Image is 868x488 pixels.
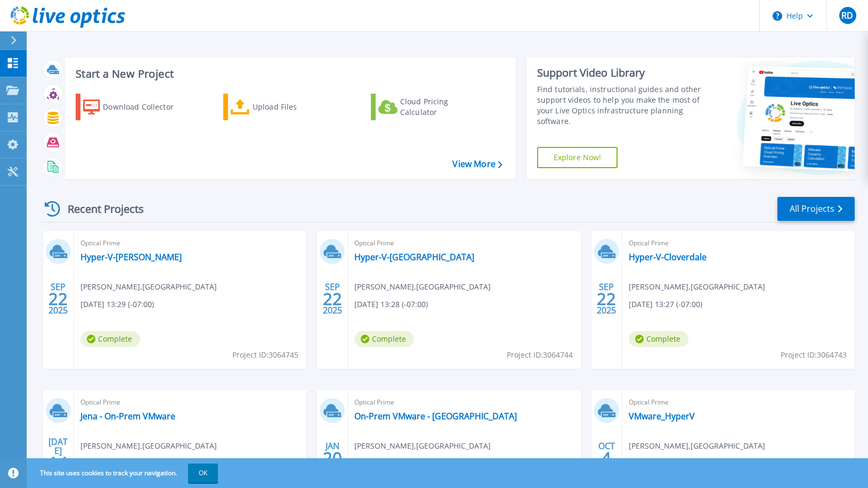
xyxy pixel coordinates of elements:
a: Upload Files [223,94,342,120]
a: On-Prem VMware - [GEOGRAPHIC_DATA] [354,411,517,421]
div: Upload Files [253,96,338,118]
span: Project ID: 3064744 [507,349,573,361]
span: [DATE] 13:28 (-07:00) [354,299,428,310]
a: Download Collector [76,94,194,120]
span: Optical Prime [80,237,300,249]
span: [PERSON_NAME] , [GEOGRAPHIC_DATA] [354,440,491,452]
div: Find tutorials, instructional guides and other support videos to help you make the most of your L... [537,84,703,127]
span: Complete [629,331,688,347]
span: 20 [323,453,342,462]
span: [DATE] 13:29 (-07:00) [80,299,154,310]
span: Optical Prime [629,237,848,249]
button: OK [188,464,218,483]
a: View More [452,159,502,169]
span: RD [841,11,853,20]
span: Optical Prime [354,396,574,408]
span: Complete [80,331,140,347]
span: [PERSON_NAME] , [GEOGRAPHIC_DATA] [629,440,765,452]
span: Optical Prime [629,396,848,408]
span: Optical Prime [80,396,300,408]
span: 22 [323,294,342,303]
span: 22 [48,294,68,303]
div: Recent Projects [41,196,158,222]
a: VMware_HyperV [629,411,695,421]
span: Project ID: 3064743 [781,349,847,361]
a: Hyper-V-Cloverdale [629,252,707,262]
h3: Start a New Project [76,68,502,80]
span: Optical Prime [354,237,574,249]
span: [DATE] 13:27 (-07:00) [629,299,702,310]
span: Project ID: 3064745 [232,349,298,361]
a: Jena - On-Prem VMware [80,411,175,421]
div: SEP 2025 [48,279,68,318]
a: Hyper-V-[GEOGRAPHIC_DATA] [354,252,474,262]
a: Explore Now! [537,147,618,168]
a: All Projects [777,197,855,221]
div: Cloud Pricing Calculator [400,96,485,118]
div: Support Video Library [537,66,703,80]
div: SEP 2025 [322,279,343,318]
div: SEP 2025 [596,279,616,318]
span: 4 [602,453,611,462]
div: Download Collector [103,96,188,118]
a: Hyper-V-[PERSON_NAME] [80,252,182,262]
span: [PERSON_NAME] , [GEOGRAPHIC_DATA] [80,281,217,293]
div: [DATE] 2025 [48,439,68,477]
span: [PERSON_NAME] , [GEOGRAPHIC_DATA] [80,440,217,452]
span: 22 [597,294,616,303]
span: Complete [354,331,414,347]
div: JAN 2025 [322,439,343,477]
span: This site uses cookies to track your navigation. [29,464,218,483]
a: Cloud Pricing Calculator [371,94,490,120]
span: [PERSON_NAME] , [GEOGRAPHIC_DATA] [629,281,765,293]
span: [PERSON_NAME] , [GEOGRAPHIC_DATA] [354,281,491,293]
div: OCT 2021 [596,439,616,477]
